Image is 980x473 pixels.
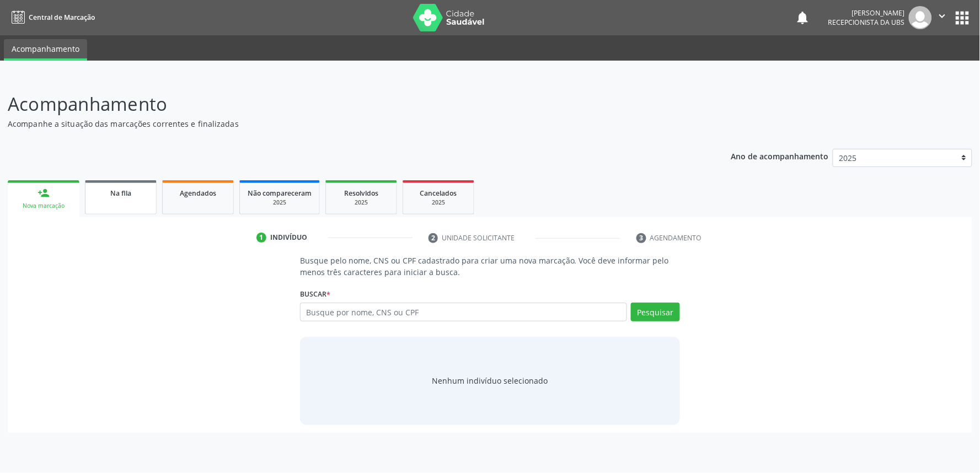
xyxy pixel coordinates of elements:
div: [PERSON_NAME] [828,8,905,18]
div: Nenhum indivíduo selecionado [432,375,548,386]
span: Resolvidos [344,189,378,198]
div: 1 [256,233,266,243]
p: Busque pelo nome, CNS ou CPF cadastrado para criar uma nova marcação. Você deve informar pelo men... [300,255,680,278]
div: Nova marcação [15,202,72,210]
button: apps [953,8,972,28]
span: Agendados [180,189,216,198]
button:  [932,6,953,29]
p: Acompanhamento [8,90,683,118]
span: Na fila [110,189,131,198]
a: Central de Marcação [8,8,95,26]
button: Pesquisar [631,303,680,321]
img: img [909,6,932,29]
span: Não compareceram [248,189,312,198]
span: Central de Marcação [29,13,95,22]
label: Buscar [300,286,330,303]
button: notifications [795,10,811,25]
span: Cancelados [420,189,457,198]
p: Ano de acompanhamento [731,149,829,163]
a: Acompanhamento [4,39,87,61]
div: 2025 [411,198,466,207]
span: Recepcionista da UBS [828,18,905,27]
p: Acompanhe a situação das marcações correntes e finalizadas [8,118,683,130]
div: Indivíduo [270,233,307,243]
div: 2025 [248,198,312,207]
i:  [936,10,949,22]
div: person_add [38,187,50,199]
input: Busque por nome, CNS ou CPF [300,303,627,321]
div: 2025 [334,198,389,207]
